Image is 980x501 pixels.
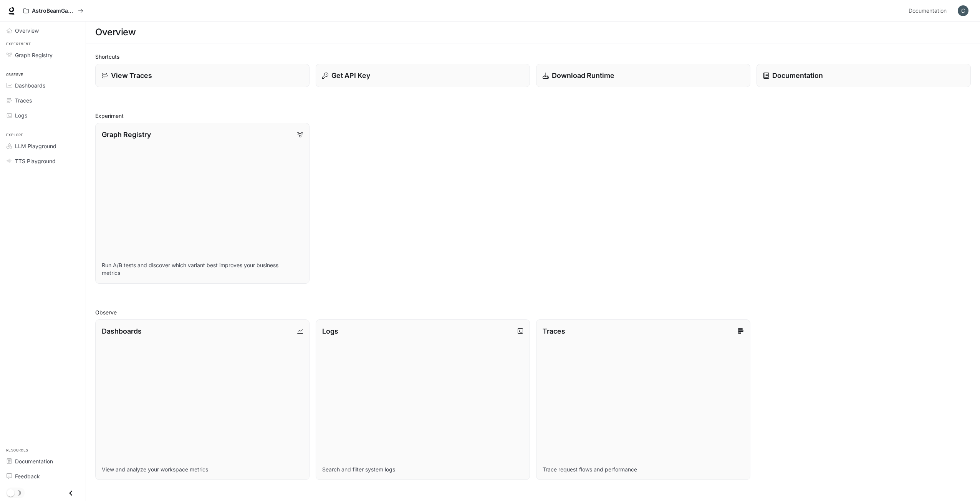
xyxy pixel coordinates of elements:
[102,326,142,336] p: Dashboards
[955,3,971,18] button: User avatar
[102,261,303,277] p: Run A/B tests and discover which variant best improves your business metrics
[909,6,947,16] span: Documentation
[543,326,565,336] p: Traces
[536,64,750,87] a: Download Runtime
[111,70,152,81] p: View Traces
[62,485,79,501] button: Close drawer
[95,64,310,87] a: View Traces
[102,129,151,140] p: Graph Registry
[3,139,83,153] a: LLM Playground
[15,472,40,480] span: Feedback
[95,123,310,284] a: Graph RegistryRun A/B tests and discover which variant best improves your business metrics
[536,319,750,480] a: TracesTrace request flows and performance
[95,53,971,61] h2: Shortcuts
[3,79,83,92] a: Dashboards
[316,319,530,480] a: LogsSearch and filter system logs
[316,64,530,87] button: Get API Key
[3,455,83,468] a: Documentation
[322,466,523,473] p: Search and filter system logs
[15,51,53,59] span: Graph Registry
[15,96,32,104] span: Traces
[3,24,83,37] a: Overview
[102,466,303,473] p: View and analyze your workspace metrics
[15,111,27,119] span: Logs
[772,70,823,81] p: Documentation
[322,326,338,336] p: Logs
[20,3,87,18] button: All workspaces
[95,319,310,480] a: DashboardsView and analyze your workspace metrics
[3,109,83,122] a: Logs
[15,142,56,150] span: LLM Playground
[3,48,83,62] a: Graph Registry
[15,457,53,465] span: Documentation
[15,157,56,165] span: TTS Playground
[3,154,83,168] a: TTS Playground
[958,5,968,16] img: User avatar
[543,466,744,473] p: Trace request flows and performance
[15,81,45,89] span: Dashboards
[331,70,370,81] p: Get API Key
[3,470,83,483] a: Feedback
[3,94,83,107] a: Traces
[32,8,75,14] p: AstroBeamGame
[15,26,39,35] span: Overview
[757,64,971,87] a: Documentation
[906,3,952,18] a: Documentation
[7,488,15,497] span: Dark mode toggle
[552,70,614,81] p: Download Runtime
[95,308,971,316] h2: Observe
[95,25,136,40] h1: Overview
[95,112,971,120] h2: Experiment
